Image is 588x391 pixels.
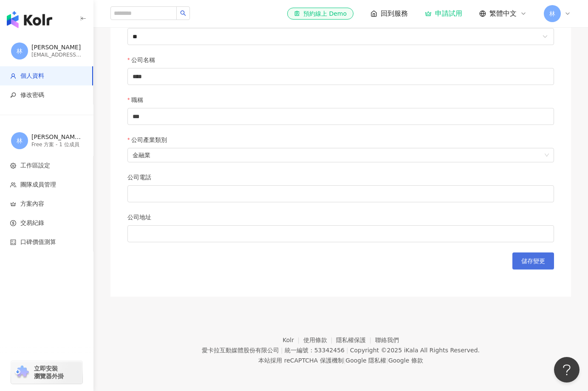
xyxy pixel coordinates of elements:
[127,212,157,222] label: 公司地址
[11,361,82,384] a: chrome extension立即安裝 瀏覽器外掛
[258,355,423,365] span: 本站採用 reCAPTCHA 保護機制
[20,238,56,246] span: 口碑價值測算
[133,148,549,162] span: 金融業
[388,357,423,364] a: Google 條款
[20,72,44,80] span: 個人資料
[34,365,64,380] span: 立即安裝 瀏覽器外掛
[20,91,44,99] span: 修改密碼
[202,347,279,354] div: 愛卡拉互動媒體股份有限公司
[425,9,462,18] a: 申請試用
[31,133,82,142] div: [PERSON_NAME] 的工作區
[20,181,56,189] span: 團隊成員管理
[10,92,16,98] span: key
[17,46,23,56] span: 林
[281,347,283,354] span: |
[127,135,173,144] label: 公司產業類別
[20,161,50,170] span: 工作區設定
[346,347,348,354] span: |
[10,239,16,245] span: calculator
[375,337,399,343] a: 聯絡我們
[287,8,353,20] a: 預約線上 Demo
[512,252,554,269] button: 儲存變更
[20,219,44,227] span: 交易紀錄
[10,73,16,79] span: user
[344,357,346,364] span: |
[31,43,82,52] div: [PERSON_NAME]
[7,11,52,28] img: logo
[381,9,408,18] span: 回到服務
[127,225,554,242] input: 公司地址
[17,136,23,145] span: 林
[180,10,186,16] span: search
[127,95,150,105] label: 職稱
[127,185,554,202] input: 公司電話
[521,258,545,264] span: 儲存變更
[549,9,555,18] span: 林
[127,173,157,182] label: 公司電話
[386,357,388,364] span: |
[285,347,345,354] div: 統一編號：53342456
[404,347,418,354] a: iKala
[370,9,408,18] a: 回到服務
[127,68,554,85] input: 公司名稱
[127,55,161,65] label: 公司名稱
[350,347,480,354] div: Copyright © 2025 All Rights Reserved.
[31,51,82,59] div: [EMAIL_ADDRESS][DOMAIN_NAME]
[554,357,580,382] iframe: Help Scout Beacon - Open
[345,357,386,364] a: Google 隱私權
[10,220,16,226] span: dollar
[283,337,303,343] a: Kolr
[31,141,82,148] div: Free 方案 - 1 位成員
[127,108,554,125] input: 職稱
[336,337,375,343] a: 隱私權保護
[20,200,44,208] span: 方案內容
[303,337,336,343] a: 使用條款
[294,9,347,18] div: 預約線上 Demo
[489,9,517,18] span: 繁體中文
[14,365,30,379] img: chrome extension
